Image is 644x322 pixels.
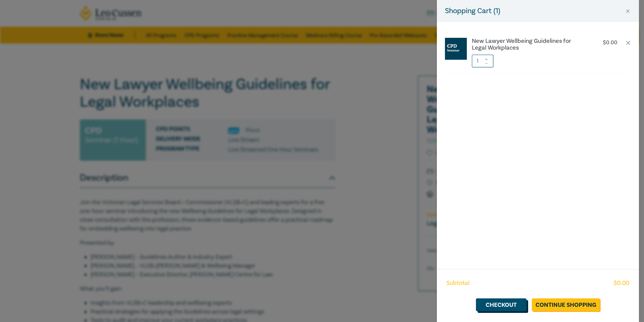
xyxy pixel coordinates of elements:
[476,298,526,311] a: Checkout
[625,8,631,14] button: Close
[445,38,467,60] img: CPD%20Seminar.jpg
[472,55,493,68] input: 1
[603,39,617,46] p: $ 0.00
[472,38,584,51] a: New Lawyer Wellbeing Guidelines for Legal Workplaces
[532,298,600,311] a: Continue Shopping
[445,5,500,17] h5: Shopping Cart ( 1 )
[614,279,630,288] span: $ 0.00
[446,279,470,288] span: Subtotal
